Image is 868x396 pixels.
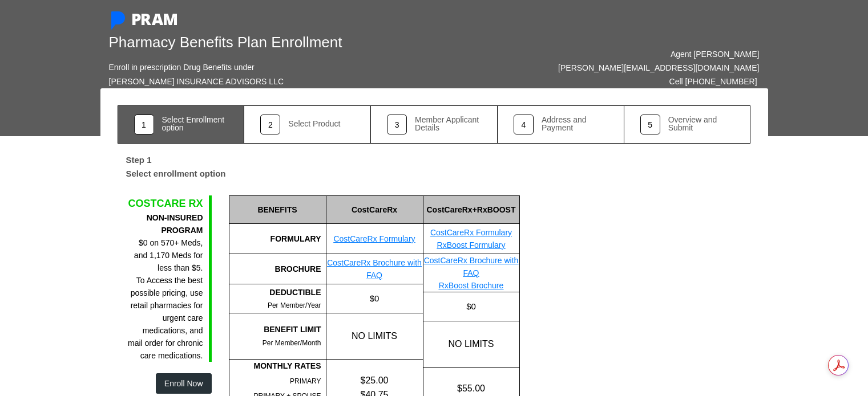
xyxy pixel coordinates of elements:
[118,167,235,184] label: Select enrollment option
[387,115,407,134] div: 3
[229,195,326,224] div: BENEFITS
[437,240,506,250] a: RxBoost Formulary
[268,301,321,309] span: Per Member/Year
[260,115,280,134] div: 2
[439,281,504,290] a: RxBoost Brochure
[109,60,255,74] div: Enroll in prescription Drug Benefits under
[290,377,321,385] span: PRIMARY
[326,284,423,313] div: $0
[162,116,228,132] div: Select Enrollment option
[423,381,519,395] div: $55.00
[443,61,760,75] div: [PERSON_NAME][EMAIL_ADDRESS][DOMAIN_NAME]
[229,286,321,299] div: DEDUCTIBLE
[640,115,660,134] div: 5
[333,234,415,243] a: CostCareRx Formulary
[669,75,757,88] div: Cell [PHONE_NUMBER]
[229,360,321,372] div: MONTHLY RATES
[109,11,127,30] img: Pram Partner
[156,373,212,394] button: Enroll Now
[126,211,203,362] div: $0 on 570+ Meds, and 1,170 Meds for less than $5. To Access the best possible pricing, use retail...
[542,116,608,132] div: Address and Payment
[423,321,519,367] div: NO LIMITS
[109,34,426,51] h1: Pharmacy Benefits Plan Enrollment
[443,47,760,61] div: Agent [PERSON_NAME]
[147,213,203,235] b: NON-INSURED PROGRAM
[229,254,326,284] div: BROCHURE
[430,228,512,237] a: CostCareRx Formulary
[326,373,423,387] div: $25.00
[423,292,519,321] div: $0
[229,224,326,254] div: FORMULARY
[326,195,423,224] div: CostCareRx
[229,323,321,336] div: BENEFIT LIMIT
[326,313,423,359] div: NO LIMITS
[424,256,519,277] a: CostCareRx Brochure with FAQ
[263,339,321,347] span: Per Member/Month
[109,75,284,88] div: [PERSON_NAME] INSURANCE ADVISORS LLC
[134,115,154,134] div: 1
[132,14,177,25] img: PRAM_20_x_78.png
[288,120,340,128] div: Select Product
[423,195,519,224] div: CostCareRx+RxBOOST
[415,116,481,132] div: Member Applicant Details
[514,115,534,134] div: 4
[126,195,203,211] div: COSTCARE RX
[118,149,160,167] label: Step 1
[668,116,734,132] div: Overview and Submit
[327,258,422,280] a: CostCareRx Brochure with FAQ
